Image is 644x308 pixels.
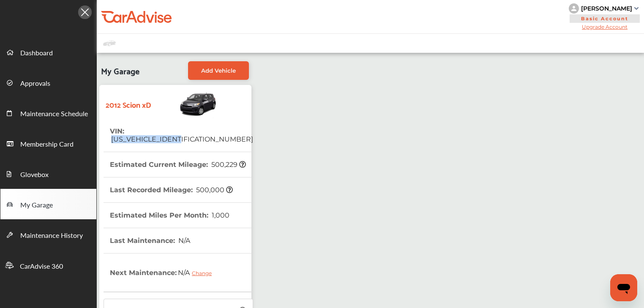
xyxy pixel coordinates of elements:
[20,48,53,59] span: Dashboard
[570,14,640,23] span: Basic Account
[0,219,96,250] a: Maintenance History
[20,200,53,211] span: My Garage
[20,169,49,180] span: Glovebox
[101,61,139,80] span: My Garage
[610,274,637,301] iframe: Button to launch messaging window
[195,186,233,194] span: 500,000
[192,270,216,276] div: Change
[634,7,639,10] img: sCxJUJ+qAmfqhQGDUl18vwLg4ZYJ6CxN7XmbOMBAAAAAElFTkSuQmCC
[20,109,88,120] span: Maintenance Schedule
[103,38,116,49] img: placeholder_car.fcab19be.svg
[20,78,50,89] span: Approvals
[110,119,253,152] th: VIN :
[0,128,96,158] a: Membership Card
[177,237,190,245] span: N/A
[110,228,190,253] th: Last Maintenance :
[20,230,83,241] span: Maintenance History
[0,67,96,98] a: Approvals
[78,5,92,19] img: Icon.5fd9dcc7.svg
[20,139,74,150] span: Membership Card
[0,98,96,128] a: Maintenance Schedule
[201,67,236,74] span: Add Vehicle
[581,5,632,12] div: [PERSON_NAME]
[210,161,246,169] span: 500,229
[569,24,641,30] span: Upgrade Account
[210,211,229,219] span: 1,000
[177,262,218,283] span: N/A
[110,135,253,143] span: [US_VEHICLE_IDENTIFICATION_NUMBER]
[0,189,96,219] a: My Garage
[0,158,96,189] a: Glovebox
[110,177,233,202] th: Last Recorded Mileage :
[0,37,96,67] a: Dashboard
[151,89,218,119] img: Vehicle
[188,61,249,80] a: Add Vehicle
[569,3,579,14] img: knH8PDtVvWoAbQRylUukY18CTiRevjo20fAtgn5MLBQj4uumYvk2MzTtcAIzfGAtb1XOLVMAvhLuqoNAbL4reqehy0jehNKdM...
[110,253,218,292] th: Next Maintenance :
[20,261,63,272] span: CarAdvise 360
[110,203,229,228] th: Estimated Miles Per Month :
[106,98,151,111] strong: 2012 Scion xD
[110,152,246,177] th: Estimated Current Mileage :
